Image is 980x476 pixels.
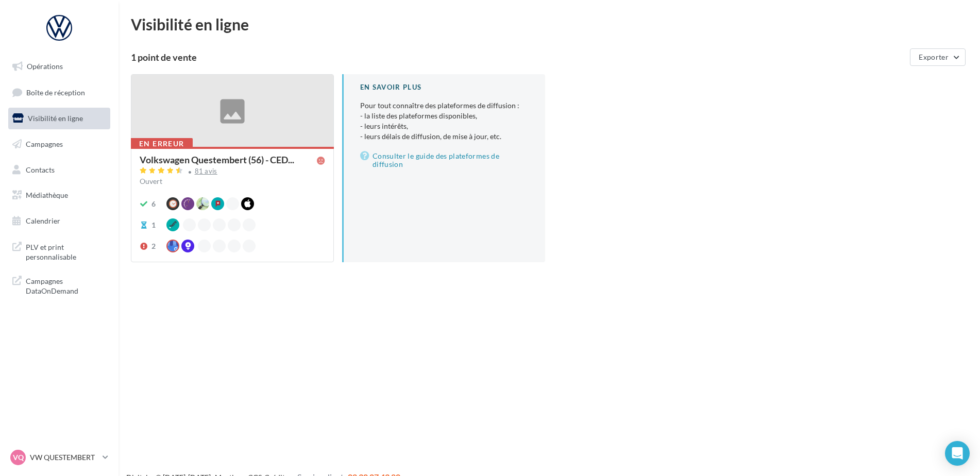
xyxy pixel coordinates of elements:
[26,165,55,174] span: Contacts
[151,241,156,251] div: 2
[26,274,106,296] span: Campagnes DataOnDemand
[6,184,112,206] a: Médiathèque
[910,48,966,66] button: Exporter
[13,452,24,463] span: VQ
[6,236,112,266] a: PLV et print personnalisable
[151,220,156,230] div: 1
[26,140,63,148] span: Campagnes
[360,111,529,121] li: - la liste des plateformes disponibles,
[919,53,949,61] span: Exporter
[360,131,529,142] li: - leurs délais de diffusion, de mise à jour, etc.
[30,452,98,463] p: VW QUESTEMBERT
[360,150,529,171] a: Consulter le guide des plateformes de diffusion
[131,16,968,32] div: Visibilité en ligne
[26,191,68,199] span: Médiathèque
[6,81,112,104] a: Boîte de réception
[131,53,906,62] div: 1 point de vente
[27,62,63,71] span: Opérations
[6,270,112,300] a: Campagnes DataOnDemand
[131,138,193,149] div: En erreur
[360,121,529,131] li: - leurs intérêts,
[6,133,112,155] a: Campagnes
[140,155,294,164] span: Volkswagen Questembert (56) - CED...
[28,114,83,123] span: Visibilité en ligne
[140,177,162,185] span: Ouvert
[6,159,112,181] a: Contacts
[6,108,112,129] a: Visibilité en ligne
[26,216,60,225] span: Calendrier
[140,166,325,178] a: 81 avis
[6,56,112,77] a: Opérations
[8,448,110,467] a: VQ VW QUESTEMBERT
[26,240,106,262] span: PLV et print personnalisable
[26,88,85,96] span: Boîte de réception
[151,199,156,209] div: 6
[6,210,112,232] a: Calendrier
[360,100,529,142] p: Pour tout connaître des plateformes de diffusion :
[195,168,217,175] div: 81 avis
[360,82,529,92] div: En savoir plus
[945,441,970,466] div: Open Intercom Messenger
